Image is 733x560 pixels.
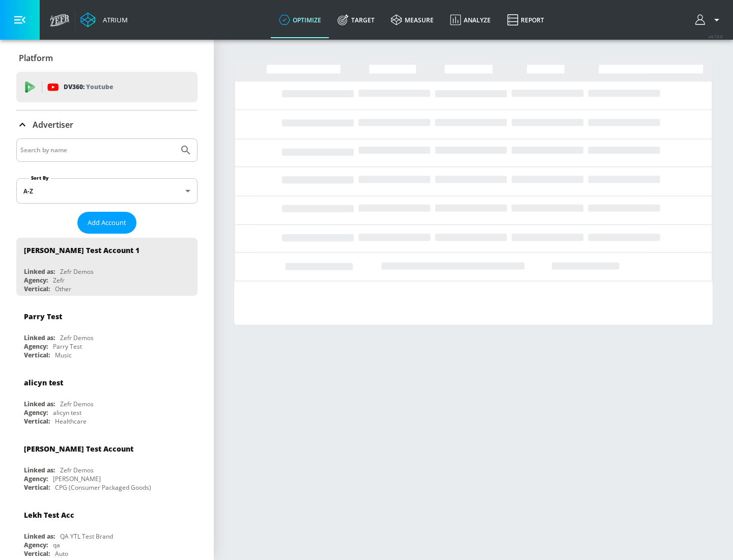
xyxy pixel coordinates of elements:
div: Healthcare [55,417,87,426]
div: CPG (Consumer Packaged Goods) [55,483,151,492]
div: [PERSON_NAME] Test AccountLinked as:Zefr DemosAgency:[PERSON_NAME]Vertical:CPG (Consumer Packaged... [16,436,198,494]
div: Agency: [24,276,48,285]
div: Linked as: [24,267,55,276]
div: Advertiser [16,110,198,139]
div: Zefr Demos [60,267,94,276]
div: Zefr Demos [60,466,94,474]
p: Youtube [86,81,113,92]
div: Other [55,285,71,293]
div: Vertical: [24,483,50,492]
div: DV360: Youtube [16,72,198,102]
span: Add Account [88,217,126,229]
div: alicyn test [24,378,63,387]
p: DV360: [64,81,113,93]
div: Zefr [53,276,65,285]
div: Vertical: [24,549,50,558]
div: QA YTL Test Brand [60,532,113,541]
div: [PERSON_NAME] Test Account 1Linked as:Zefr DemosAgency:ZefrVertical:Other [16,238,198,296]
div: Parry TestLinked as:Zefr DemosAgency:Parry TestVertical:Music [16,304,198,362]
a: optimize [271,2,329,38]
div: Atrium [99,15,128,24]
div: Vertical: [24,285,50,293]
div: Parry Test [53,342,82,351]
input: Search by name [20,144,175,157]
div: Agency: [24,342,48,351]
div: alicyn testLinked as:Zefr DemosAgency:alicyn testVertical:Healthcare [16,370,198,428]
div: Linked as: [24,466,55,474]
div: Music [55,351,72,359]
p: Platform [19,52,53,64]
button: Add Account [77,212,136,234]
div: Vertical: [24,351,50,359]
div: Agency: [24,541,48,549]
a: Analyze [442,2,499,38]
div: alicyn test [53,408,81,417]
a: Target [329,2,383,38]
div: Linked as: [24,333,55,342]
div: [PERSON_NAME] Test Account [24,444,133,454]
div: Linked as: [24,400,55,408]
div: Agency: [24,408,48,417]
label: Sort By [29,175,51,181]
div: Lekh Test Acc [24,510,74,520]
div: [PERSON_NAME] [53,474,101,483]
div: Vertical: [24,417,50,426]
span: v 4.19.0 [709,34,723,39]
div: [PERSON_NAME] Test Account 1 [24,245,139,255]
div: qa [53,541,60,549]
a: Atrium [80,12,128,27]
div: Linked as: [24,532,55,541]
div: Platform [16,44,198,72]
a: measure [383,2,442,38]
div: Zefr Demos [60,333,94,342]
div: A-Z [16,178,198,204]
div: Auto [55,549,68,558]
a: Report [499,2,552,38]
div: Agency: [24,474,48,483]
div: Parry Test [24,312,62,321]
p: Advertiser [33,119,73,130]
div: Zefr Demos [60,400,94,408]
